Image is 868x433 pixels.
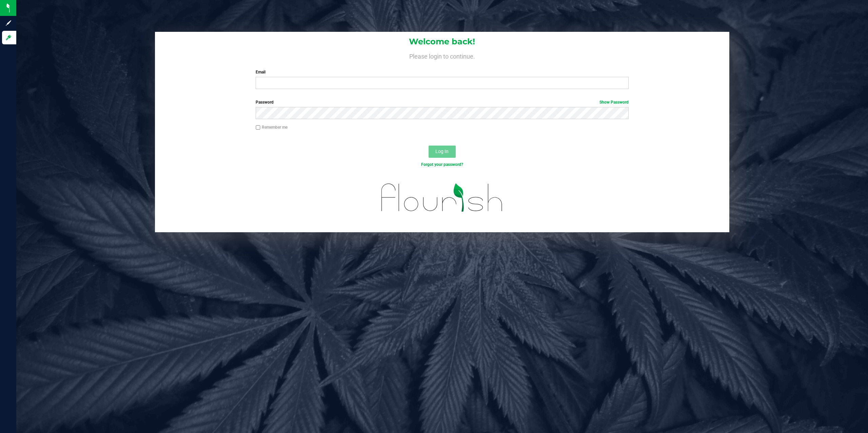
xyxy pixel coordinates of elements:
inline-svg: Log in [5,34,12,41]
button: Log In [429,146,456,158]
h4: Please login to continue. [155,51,730,60]
a: Forgot your password? [421,162,463,167]
inline-svg: Sign up [5,20,12,26]
input: Remember me [256,125,260,130]
label: Email [256,69,629,75]
img: flourish_logo.svg [370,175,514,221]
span: Password [256,100,274,105]
label: Remember me [256,124,288,130]
span: Log In [435,149,449,154]
a: Show Password [599,100,629,105]
h1: Welcome back! [155,37,730,46]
